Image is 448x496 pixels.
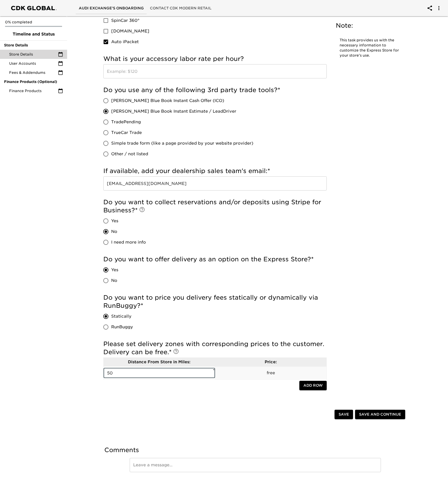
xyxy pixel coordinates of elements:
[111,267,118,273] span: Yes
[111,98,224,104] span: [PERSON_NAME] Blue Book Instant Cash Offer (ICO)
[4,31,63,37] span: Timeline and Status
[111,239,146,245] span: I need more info
[340,38,400,58] p: This task provides us with the necessary information to customize the Express Store for your stor...
[79,5,144,11] span: Audi Exchange's Onboarding
[111,229,117,235] span: No
[355,410,405,419] button: Save and Continue
[111,140,253,146] span: Simple trade form (like a page provided by your website provider)
[303,382,323,389] span: Add Row
[424,2,436,14] button: account of current user
[111,313,131,319] span: Statically
[111,278,117,284] span: No
[150,5,211,11] span: Contact CDK Modern Retail
[111,151,148,157] span: Other / not listed
[9,52,58,57] span: Store Details
[111,218,118,224] span: Yes
[104,446,406,454] h5: Comments
[9,88,58,93] span: Finance Products
[103,86,327,94] h5: Do you use any of the following 3rd party trade tools?
[111,18,140,24] span: SpinCar 360°
[433,2,445,14] button: account of current user
[103,340,327,356] h5: Please set delivery zones with corresponding prices to the customer. Delivery can be free.
[103,64,327,78] input: Example: $120
[299,381,327,390] button: Add Row
[103,55,327,63] h5: What is your accessory labor rate per hour?
[9,70,58,75] span: Fees & Addendums
[335,410,353,419] button: Save
[339,411,349,418] span: Save
[103,176,327,191] input: Example: salesteam@roadstertoyota.com
[5,20,62,25] p: 0% completed
[9,61,58,66] span: User Accounts
[336,22,404,30] h5: Note:
[103,255,327,263] h5: Do you want to offer delivery as an option on the Express Store?
[111,28,149,34] span: [DOMAIN_NAME]
[215,370,327,376] p: free
[111,119,141,125] span: TradePending
[111,108,236,114] span: [PERSON_NAME] Blue Book Instant Estimate / LeadDriver
[104,359,215,365] p: Distance From Store in Miles:
[103,167,327,175] h5: If available, add your dealership sales team's email:
[111,324,133,330] span: RunBuggy
[103,294,327,310] h5: Do you want to price you delivery fees statically or dynamically via RunBuggy?
[359,411,401,418] span: Save and Continue
[4,43,63,48] span: Store Details
[111,39,139,45] span: Auto iPacket
[215,359,327,365] p: Price:
[4,79,63,84] span: Finance Products (Optional)
[111,130,142,136] span: TrueCar Trade
[103,198,327,214] h5: Do you want to collect reservations and/or deposits using Stripe for Business?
